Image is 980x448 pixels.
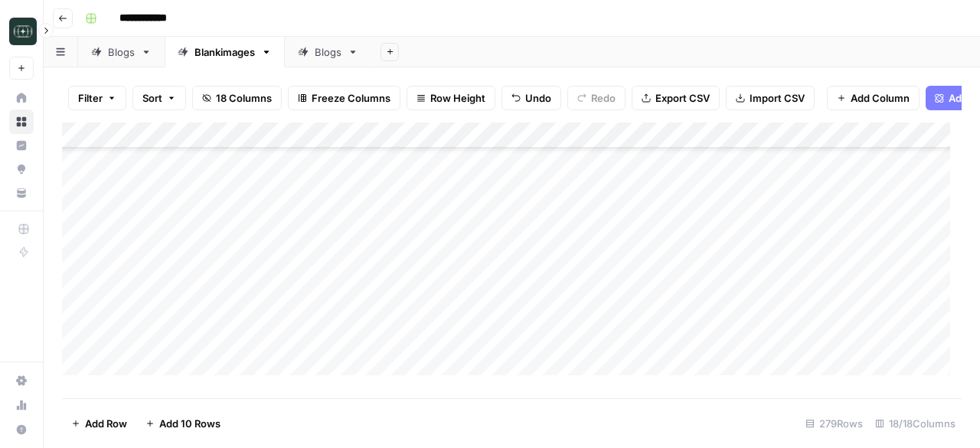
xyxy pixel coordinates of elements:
[9,157,34,181] a: Opportunities
[851,90,910,106] span: Add Column
[194,44,255,60] div: Blankimages
[132,86,186,110] button: Sort
[430,90,485,106] span: Row Height
[632,86,720,110] button: Export CSV
[525,90,551,106] span: Undo
[315,44,341,60] div: Blogs
[9,417,34,442] button: Help + Support
[216,90,272,106] span: 18 Columns
[799,411,869,436] div: 279 Rows
[407,86,495,110] button: Row Height
[288,86,400,110] button: Freeze Columns
[136,411,230,436] button: Add 10 Rows
[78,37,165,67] a: Blogs
[567,86,626,110] button: Redo
[192,86,282,110] button: 18 Columns
[312,90,390,106] span: Freeze Columns
[591,90,616,106] span: Redo
[9,86,34,110] a: Home
[9,110,34,134] a: Browse
[869,411,962,436] div: 18/18 Columns
[9,133,34,158] a: Insights
[62,411,136,436] button: Add Row
[750,90,805,106] span: Import CSV
[655,90,710,106] span: Export CSV
[9,368,34,393] a: Settings
[108,44,135,60] div: Blogs
[501,86,561,110] button: Undo
[827,86,920,110] button: Add Column
[9,18,37,45] img: Catalyst Logo
[9,393,34,417] a: Usage
[165,37,285,67] a: Blankimages
[285,37,371,67] a: Blogs
[68,86,126,110] button: Filter
[9,181,34,205] a: Your Data
[159,416,220,431] span: Add 10 Rows
[9,12,34,51] button: Workspace: Catalyst
[142,90,162,106] span: Sort
[85,416,127,431] span: Add Row
[726,86,815,110] button: Import CSV
[78,90,103,106] span: Filter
